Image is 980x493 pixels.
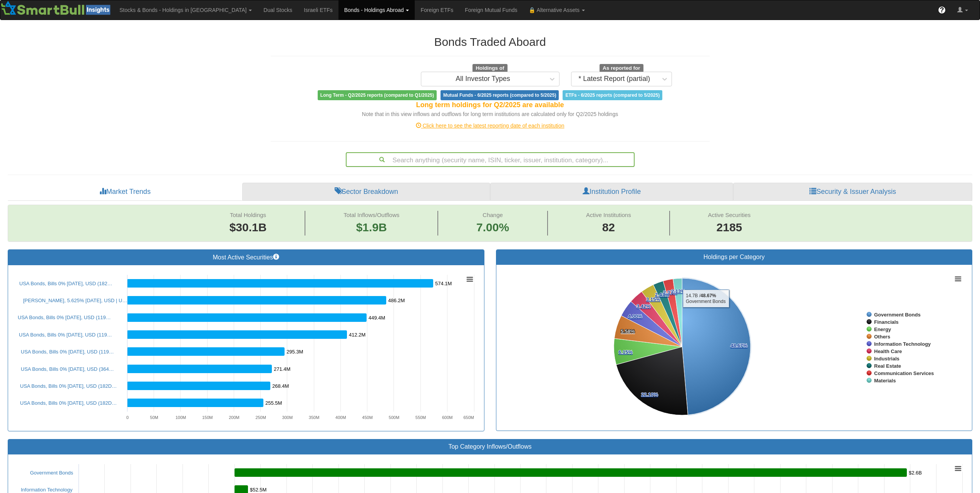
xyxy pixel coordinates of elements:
span: $1.9B [356,221,387,234]
a: USA Bonds, Bills 0% [DATE], USD (119… [18,315,111,320]
text: 400M [335,415,346,420]
tspan: 2.37% [663,289,677,295]
text: 600M [442,415,453,420]
span: Mutual Funds - 6/2025 reports (compared to 5/2025) [441,90,559,100]
h3: Top Category Inflows/Outflows [14,443,966,450]
text: 0 [126,415,129,420]
tspan: $2.6B [909,470,922,476]
span: Active Securities [708,212,750,218]
a: Institution Profile [490,183,733,201]
tspan: Health Care [874,348,902,354]
span: Active Institutions [586,212,631,218]
span: ? [940,6,944,14]
text: 450M [362,415,373,420]
text: 250M [255,415,266,420]
tspan: Industrials [874,356,900,362]
text: 100M [176,415,186,420]
a: Dual Stocks [258,0,298,20]
tspan: 3.15% [646,296,660,302]
div: * Latest Report (partial) [578,75,650,83]
tspan: Information Technology [874,341,931,347]
tspan: Materials [874,378,896,384]
tspan: 412.2M [349,332,365,338]
a: USA Bonds, Bills 0% [DATE], USD (119… [21,349,114,355]
span: As reported for [600,64,643,72]
tspan: 2.13% [671,288,685,294]
a: Stocks & Bonds - Holdings in [GEOGRAPHIC_DATA] [114,0,258,20]
text: 500M [389,415,400,420]
tspan: Others [874,334,890,340]
span: $30.1B [230,221,267,234]
span: 82 [586,219,631,236]
span: 2185 [708,219,750,236]
tspan: 5.58% [621,328,635,334]
text: 300M [282,415,293,420]
span: Total Holdings [230,212,266,218]
tspan: 295.3M [286,349,303,355]
span: Change [482,212,503,218]
div: Note that in this view inflows and outflows for long term institutions are calculated only for Q2... [271,110,710,118]
tspan: 268.4M [272,383,289,389]
div: Search anything (security name, ISIN, ticker, issuer, institution, category)... [347,153,634,166]
span: Long Term - Q2/2025 reports (compared to Q1/2025) [318,90,437,100]
a: Market Trends [8,183,242,201]
tspan: 449.4M [369,315,385,321]
div: Click here to see the latest reporting date of each institution [265,122,715,130]
a: Security & Issuer Analysis [733,183,972,201]
tspan: $52.5M [250,487,266,493]
div: All Investor Types [456,75,510,83]
img: Smartbull [0,0,114,16]
a: USA Bonds, Bills 0% [DATE], USD (182D… [20,400,117,406]
h2: Bonds Traded Aboard [271,35,710,48]
a: Israeli ETFs [298,0,338,20]
text: 550M [415,415,426,420]
h3: Holdings per Category [502,254,967,261]
text: 200M [229,415,240,420]
text: 50M [150,415,158,420]
a: USA Bonds, Bills 0% [DATE], USD (364… [21,366,114,372]
tspan: Communication Services [874,370,934,376]
a: Government Bonds [30,470,73,476]
tspan: 22.10% [641,392,658,397]
a: 🔒 Alternative Assets [523,0,590,20]
tspan: 255.5M [265,400,282,406]
text: 650M [463,415,474,420]
tspan: 48.67% [730,343,748,348]
a: Foreign Mutual Funds [459,0,523,20]
a: ? [932,0,952,20]
span: Holdings of [472,64,507,72]
h3: Most Active Securities [14,254,478,261]
tspan: 271.4M [274,366,290,372]
tspan: 6.15% [618,349,633,355]
a: [PERSON_NAME], 5.625% [DATE], USD | U… [23,298,127,303]
a: USA Bonds, Bills 0% [DATE], USD (182… [19,281,112,286]
span: 7.00% [476,219,509,236]
tspan: Financials [874,319,899,325]
tspan: 574.1M [435,281,452,286]
tspan: 2.43% [655,292,669,298]
text: 350M [309,415,320,420]
a: Foreign ETFs [415,0,459,20]
a: Information Technology [21,487,72,493]
a: USA Bonds, Bills 0% [DATE], USD (182D… [20,383,117,389]
tspan: Real Estate [874,363,901,369]
tspan: Government Bonds [874,312,921,318]
span: ETFs - 6/2025 reports (compared to 5/2025) [563,90,662,100]
span: Total Inflows/Outflows [343,212,399,218]
tspan: 486.2M [388,298,405,303]
tspan: Energy [874,326,891,332]
tspan: 4.00% [628,313,642,319]
a: Bonds - Holdings Abroad [338,0,415,20]
a: USA Bonds, Bills 0% [DATE], USD (119… [19,332,112,338]
text: 150M [202,415,213,420]
a: Sector Breakdown [242,183,490,201]
div: Long term holdings for Q2/2025 are available [271,100,710,110]
tspan: 3.42% [637,303,651,309]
